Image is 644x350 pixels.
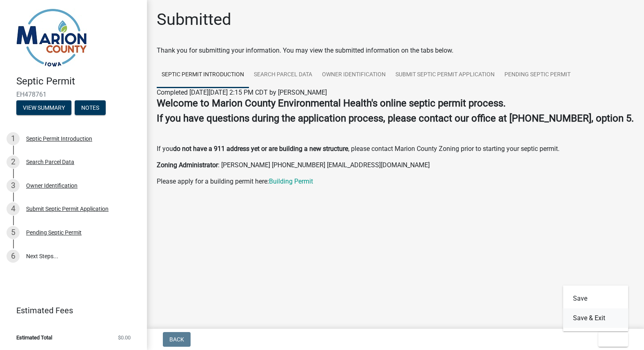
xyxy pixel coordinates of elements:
button: Save & Exit [563,308,628,328]
div: 1 [7,132,20,145]
strong: Zoning Administrator [157,161,218,169]
img: Marion County, Iowa [16,9,87,67]
button: Back [163,332,191,347]
span: Completed [DATE][DATE] 2:15 PM CDT by [PERSON_NAME] [157,89,327,96]
p: If you , please contact Marion County Zoning prior to starting your septic permit. [157,144,634,154]
div: 6 [7,250,20,263]
div: 2 [7,155,20,168]
div: Owner Identification [26,183,78,188]
h1: Submitted [157,10,231,29]
div: Septic Permit Introduction [26,136,92,142]
div: Exit [563,286,628,331]
div: Thank you for submitting your information. You may view the submitted information on the tabs below. [157,46,634,55]
span: Exit [605,336,617,343]
button: Exit [598,332,628,347]
wm-modal-confirm: Summary [16,105,71,111]
a: Building Permit [269,177,313,185]
button: Save [563,289,628,308]
a: Search Parcel Data [249,62,317,88]
div: 5 [7,226,20,239]
a: Estimated Fees [7,302,134,319]
strong: Welcome to Marion County Environmental Health's online septic permit process. [157,97,506,109]
div: Pending Septic Permit [26,230,82,235]
div: Submit Septic Permit Application [26,206,109,212]
a: Owner Identification [317,62,391,88]
strong: do not have a 911 address yet or are building a new structure [173,145,348,153]
span: EH478761 [16,91,131,98]
p: : [PERSON_NAME] [PHONE_NUMBER] [EMAIL_ADDRESS][DOMAIN_NAME] [157,160,634,170]
strong: If you have questions during the application process, please contact our office at [PHONE_NUMBER]... [157,113,634,124]
wm-modal-confirm: Notes [75,105,106,111]
button: Notes [75,100,106,115]
span: Back [169,336,184,343]
div: 3 [7,179,20,192]
div: 4 [7,202,20,215]
button: View Summary [16,100,71,115]
span: $0.00 [118,335,131,340]
h4: Septic Permit [16,75,140,87]
a: Submit Septic Permit Application [391,62,500,88]
span: Estimated Total [16,335,52,340]
p: Please apply for a building permit here: [157,177,634,186]
div: Search Parcel Data [26,159,74,165]
a: Pending Septic Permit [500,62,575,88]
a: Septic Permit Introduction [157,62,249,88]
